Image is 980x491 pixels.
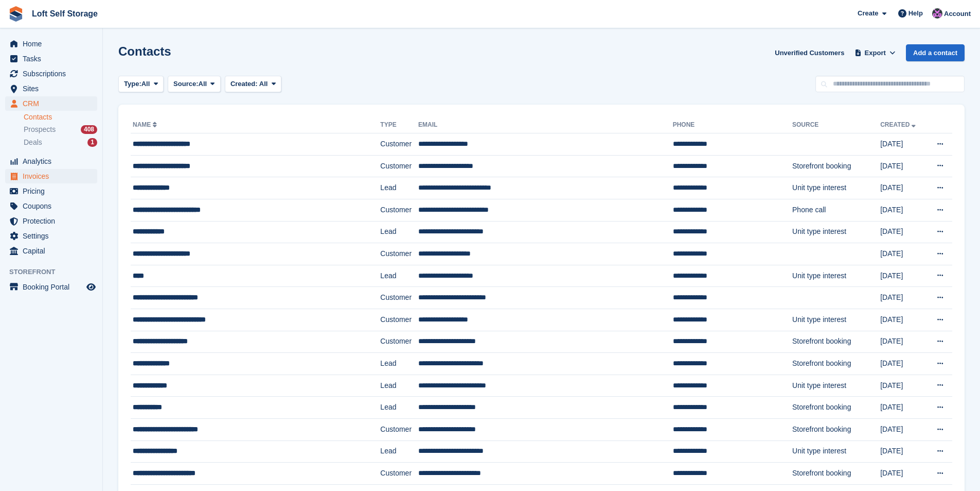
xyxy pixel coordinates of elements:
span: All [141,79,150,89]
td: Customer [380,133,418,156]
span: Type: [124,79,141,89]
td: Storefront booking [792,155,880,177]
span: Home [23,37,84,51]
td: Lead [380,221,418,243]
span: All [259,80,268,88]
td: [DATE] [880,265,926,287]
td: [DATE] [880,331,926,353]
td: [DATE] [880,441,926,463]
a: menu [5,229,97,243]
span: Prospects [24,125,56,134]
button: Type: All [118,76,164,93]
td: Unit type interest [792,265,880,287]
a: Loft Self Storage [28,5,102,22]
td: [DATE] [880,155,926,177]
td: Customer [380,155,418,177]
td: [DATE] [880,133,926,156]
a: Preview store [85,281,97,293]
span: CRM [23,96,84,111]
button: Export [852,44,898,61]
a: Prospects 408 [24,124,97,135]
a: menu [5,169,97,183]
td: [DATE] [880,353,926,375]
td: [DATE] [880,221,926,243]
div: 1 [87,138,97,147]
td: [DATE] [880,287,926,309]
td: Customer [380,287,418,309]
span: Settings [23,229,84,243]
a: menu [5,280,97,294]
td: [DATE] [880,375,926,397]
td: [DATE] [880,418,926,441]
span: Coupons [23,199,84,213]
span: Created: [230,80,258,88]
div: 408 [81,125,97,134]
a: menu [5,244,97,258]
a: menu [5,199,97,213]
td: Lead [380,265,418,287]
td: [DATE] [880,177,926,199]
td: Storefront booking [792,418,880,441]
th: Email [418,117,673,133]
td: Lead [380,177,418,199]
a: menu [5,154,97,168]
th: Source [792,117,880,133]
td: Customer [380,243,418,265]
span: Help [908,8,923,19]
span: Pricing [23,184,84,198]
span: Source: [173,79,198,89]
td: Lead [380,441,418,463]
td: Customer [380,463,418,485]
td: Storefront booking [792,463,880,485]
span: Storefront [9,267,102,277]
button: Created: All [225,76,281,93]
td: Storefront booking [792,397,880,419]
span: Deals [24,138,42,147]
td: [DATE] [880,463,926,485]
span: Create [858,8,878,19]
td: [DATE] [880,309,926,331]
td: Storefront booking [792,353,880,375]
span: Tasks [23,52,84,66]
a: Add a contact [906,44,965,61]
a: menu [5,66,97,81]
a: menu [5,96,97,111]
img: stora-icon-8386f47178a22dfd0bd8f6a31ec36ba5ce8667c1dd55bd0f319d3a0aa187defe.svg [8,6,24,22]
span: Invoices [23,169,84,183]
td: Lead [380,353,418,375]
h1: Contacts [118,44,171,58]
td: Lead [380,397,418,419]
td: Customer [380,309,418,331]
td: Customer [380,418,418,441]
td: [DATE] [880,199,926,221]
span: Capital [23,244,84,258]
td: Customer [380,331,418,353]
span: All [199,79,207,89]
td: Unit type interest [792,441,880,463]
a: menu [5,37,97,51]
th: Phone [673,117,792,133]
span: Protection [23,214,84,228]
a: Contacts [24,112,97,122]
a: Unverified Customers [771,44,848,61]
button: Source: All [168,76,221,93]
td: Unit type interest [792,221,880,243]
td: Unit type interest [792,375,880,397]
td: Storefront booking [792,331,880,353]
td: Lead [380,375,418,397]
a: menu [5,81,97,96]
td: Customer [380,199,418,221]
a: Name [133,121,159,128]
span: Booking Portal [23,280,84,294]
th: Type [380,117,418,133]
td: Unit type interest [792,309,880,331]
td: [DATE] [880,243,926,265]
span: Sites [23,81,84,96]
span: Account [944,9,971,19]
a: menu [5,214,97,228]
a: Deals 1 [24,137,97,148]
a: Created [880,121,918,128]
td: Unit type interest [792,177,880,199]
a: menu [5,184,97,198]
span: Subscriptions [23,66,84,81]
